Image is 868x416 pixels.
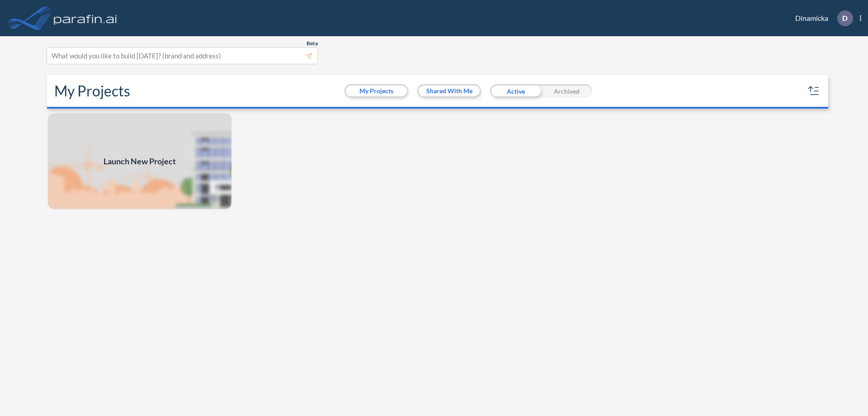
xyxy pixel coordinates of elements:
[807,84,821,98] button: sort
[490,84,541,98] div: Active
[346,86,407,96] button: My Projects
[307,40,318,47] span: Beta
[52,9,119,27] img: logo
[47,112,232,210] img: add
[782,10,861,26] div: Dinamicka
[541,84,592,98] div: Archived
[419,86,480,96] button: Shared With Me
[842,14,848,22] p: D
[104,155,176,167] span: Launch New Project
[54,82,130,100] h2: My Projects
[47,112,232,210] a: Launch New Project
